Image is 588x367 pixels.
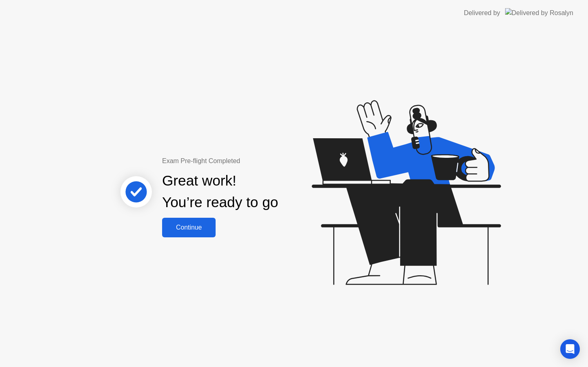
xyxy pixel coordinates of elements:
div: Exam Pre-flight Completed [162,156,331,166]
div: Open Intercom Messenger [560,339,580,359]
div: Great work! You’re ready to go [162,170,278,213]
button: Continue [162,218,216,237]
div: Continue [165,224,213,231]
img: Delivered by Rosalyn [505,8,573,18]
div: Delivered by [464,8,500,18]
